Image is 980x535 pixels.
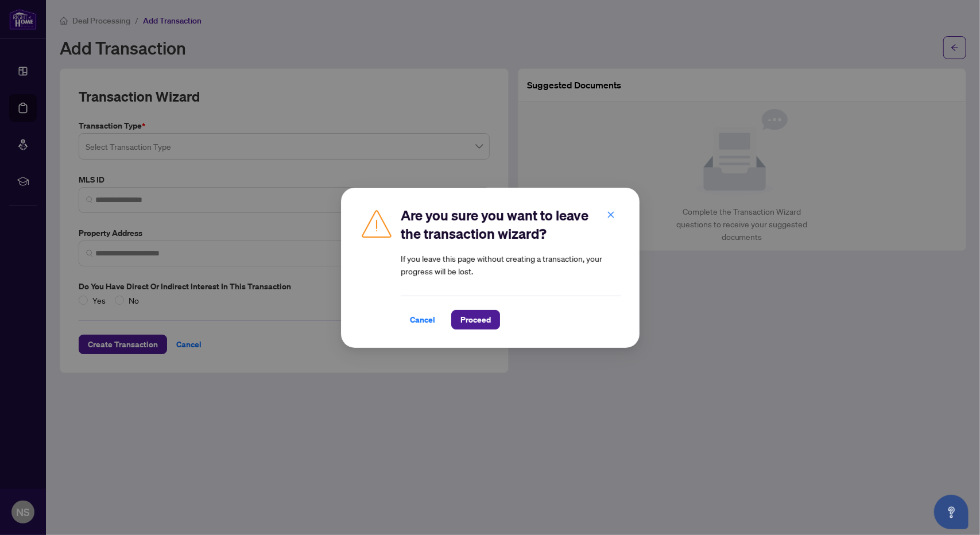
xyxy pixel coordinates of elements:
[607,210,615,218] span: close
[401,206,621,243] h2: Are you sure you want to leave the transaction wizard?
[451,310,500,329] button: Proceed
[934,495,969,529] button: Open asap
[401,310,444,329] button: Cancel
[401,252,621,277] article: If you leave this page without creating a transaction, your progress will be lost.
[460,311,491,329] span: Proceed
[410,311,435,329] span: Cancel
